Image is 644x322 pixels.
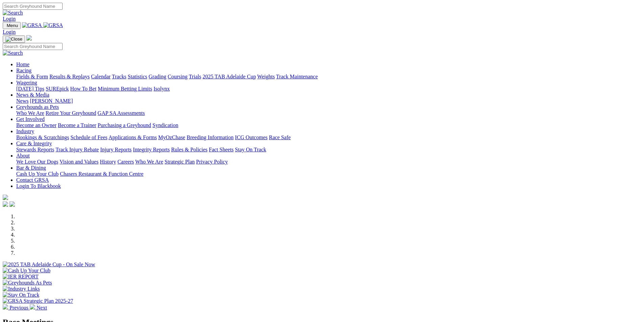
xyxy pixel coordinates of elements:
[269,134,290,140] a: Race Safe
[16,134,641,141] div: Industry
[3,3,63,10] input: Search
[158,134,185,140] a: MyOzChase
[26,35,32,41] img: logo-grsa-white.png
[3,298,73,304] img: GRSA Strategic Plan 2025-27
[46,110,96,116] a: Retire Your Greyhound
[30,305,47,311] a: Next
[3,35,25,43] button: Toggle navigation
[16,110,641,116] div: Greyhounds as Pets
[3,292,39,298] img: Stay On Track
[276,74,318,79] a: Track Maintenance
[16,153,30,158] a: About
[49,74,90,79] a: Results & Replays
[16,74,641,80] div: Racing
[3,280,52,286] img: Greyhounds As Pets
[3,50,23,56] img: Search
[3,286,40,292] img: Industry Links
[16,86,44,92] a: [DATE] Tips
[37,305,47,311] span: Next
[165,159,195,165] a: Strategic Plan
[3,304,8,309] img: chevron-left-pager-white.svg
[16,61,29,67] a: Home
[3,43,63,50] input: Search
[16,92,49,98] a: News & Media
[60,171,143,177] a: Chasers Restaurant & Function Centre
[16,104,59,110] a: Greyhounds as Pets
[16,147,54,152] a: Stewards Reports
[153,86,170,92] a: Isolynx
[16,159,641,165] div: About
[9,201,15,207] img: twitter.svg
[135,159,163,165] a: Who We Are
[46,86,69,92] a: SUREpick
[100,159,116,165] a: History
[3,201,8,207] img: facebook.svg
[43,22,63,28] img: GRSA
[16,98,641,104] div: News & Media
[257,74,275,79] a: Weights
[16,141,52,146] a: Care & Integrity
[59,159,98,165] a: Vision and Values
[3,274,39,280] img: IER REPORT
[168,74,188,79] a: Coursing
[3,16,16,22] a: Login
[16,86,641,92] div: Wagering
[152,122,178,128] a: Syndication
[70,86,97,92] a: How To Bet
[55,147,99,152] a: Track Injury Rebate
[16,171,641,177] div: Bar & Dining
[98,122,151,128] a: Purchasing a Greyhound
[16,177,49,183] a: Contact GRSA
[98,110,145,116] a: GAP SA Assessments
[7,23,18,28] span: Menu
[16,183,61,189] a: Login To Blackbook
[100,147,132,152] a: Injury Reports
[16,147,641,153] div: Care & Integrity
[112,74,126,79] a: Tracks
[117,159,134,165] a: Careers
[187,134,234,140] a: Breeding Information
[235,147,266,152] a: Stay On Track
[70,134,107,140] a: Schedule of Fees
[3,22,21,29] button: Toggle navigation
[3,29,16,35] a: Login
[30,98,73,104] a: [PERSON_NAME]
[171,147,208,152] a: Rules & Policies
[133,147,170,152] a: Integrity Reports
[91,74,111,79] a: Calendar
[5,36,22,42] img: Close
[16,128,34,134] a: Industry
[149,74,166,79] a: Grading
[3,10,23,16] img: Search
[16,80,37,85] a: Wagering
[209,147,234,152] a: Fact Sheets
[16,122,56,128] a: Become an Owner
[30,304,35,309] img: chevron-right-pager-white.svg
[16,116,45,122] a: Get Involved
[22,22,42,28] img: GRSA
[16,159,58,165] a: We Love Our Dogs
[109,134,157,140] a: Applications & Forms
[16,165,46,171] a: Bar & Dining
[16,134,69,140] a: Bookings & Scratchings
[3,262,95,268] img: 2025 TAB Adelaide Cup - On Sale Now
[235,134,267,140] a: ICG Outcomes
[196,159,228,165] a: Privacy Policy
[202,74,256,79] a: 2025 TAB Adelaide Cup
[16,74,48,79] a: Fields & Form
[16,171,58,177] a: Cash Up Your Club
[16,98,28,104] a: News
[189,74,201,79] a: Trials
[9,305,28,311] span: Previous
[16,110,44,116] a: Who We Are
[128,74,147,79] a: Statistics
[16,68,31,73] a: Racing
[3,305,30,311] a: Previous
[98,86,152,92] a: Minimum Betting Limits
[58,122,96,128] a: Become a Trainer
[3,268,50,274] img: Cash Up Your Club
[3,195,8,200] img: logo-grsa-white.png
[16,122,641,128] div: Get Involved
